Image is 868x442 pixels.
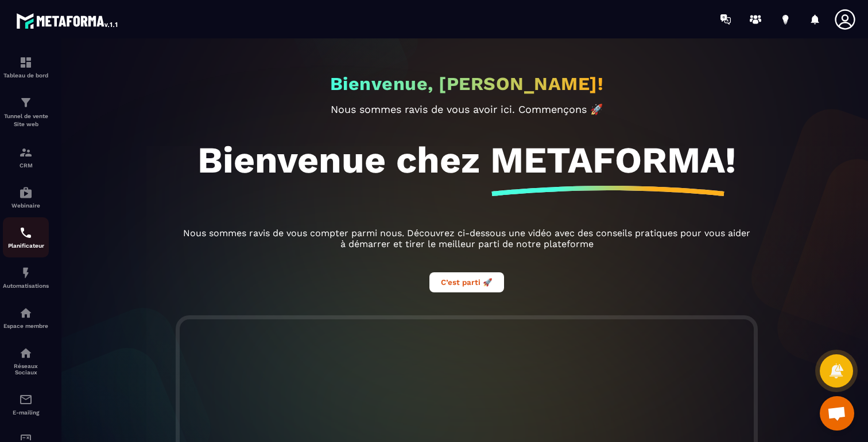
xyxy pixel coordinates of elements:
img: email [19,393,33,406]
a: emailemailE-mailing [3,384,49,424]
a: C’est parti 🚀 [429,276,504,287]
img: automations [19,306,33,320]
img: logo [16,10,119,31]
button: C’est parti 🚀 [429,272,504,292]
img: automations [19,186,33,200]
p: Planificateur [3,242,49,249]
p: Webinaire [3,202,49,209]
img: social-network [19,346,33,360]
h2: Bienvenue, [PERSON_NAME]! [330,73,604,95]
img: formation [19,56,33,69]
a: automationsautomationsAutomatisations [3,257,49,298]
img: formation [19,96,33,109]
a: social-networksocial-networkRéseaux Sociaux [3,338,49,384]
a: formationformationTableau de bord [3,47,49,87]
img: formation [19,146,33,159]
a: automationsautomationsWebinaire [3,177,49,217]
div: Ouvrir le chat [820,396,854,431]
p: E-mailing [3,409,49,416]
p: CRM [3,162,49,169]
a: formationformationCRM [3,137,49,177]
a: schedulerschedulerPlanificateur [3,217,49,257]
p: Nous sommes ravis de vous compter parmi nous. Découvrez ci-dessous une vidéo avec des conseils pr... [180,228,754,249]
p: Nous sommes ravis de vous avoir ici. Commençons 🚀 [180,103,754,115]
h1: Bienvenue chez METAFORMA! [197,138,736,182]
a: automationsautomationsEspace membre [3,298,49,338]
p: Espace membre [3,323,49,329]
img: automations [19,266,33,280]
a: formationformationTunnel de vente Site web [3,87,49,137]
p: Tableau de bord [3,72,49,79]
p: Tunnel de vente Site web [3,112,49,128]
p: Réseaux Sociaux [3,363,49,375]
p: Automatisations [3,283,49,289]
img: scheduler [19,226,33,240]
